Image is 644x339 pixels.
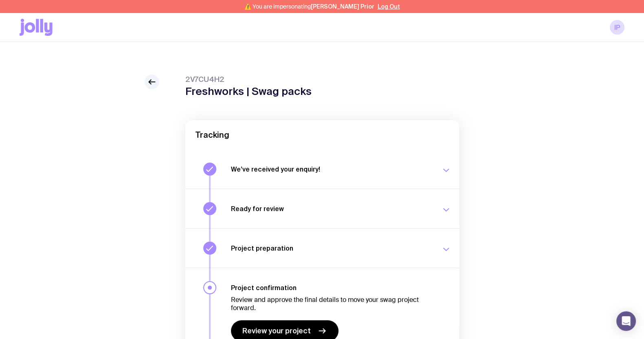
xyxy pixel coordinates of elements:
button: Ready for review [185,189,459,228]
a: IP [610,20,624,35]
div: Open Intercom Messenger [616,311,636,331]
button: Log Out [378,3,400,10]
span: Review your project [242,326,311,336]
h3: Ready for review [231,205,431,213]
button: Project preparation [185,228,459,268]
h3: Project confirmation [231,284,431,292]
p: Review and approve the final details to move your swag project forward. [231,296,431,312]
h2: Tracking [195,130,449,140]
span: [PERSON_NAME] Prior [311,3,374,10]
span: ⚠️ You are impersonating [244,3,374,10]
span: 2V7CU4H2 [185,75,312,84]
button: We’ve received your enquiry! [185,150,459,189]
h3: Project preparation [231,244,431,252]
h1: Freshworks | Swag packs [185,85,312,97]
h3: We’ve received your enquiry! [231,165,431,173]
